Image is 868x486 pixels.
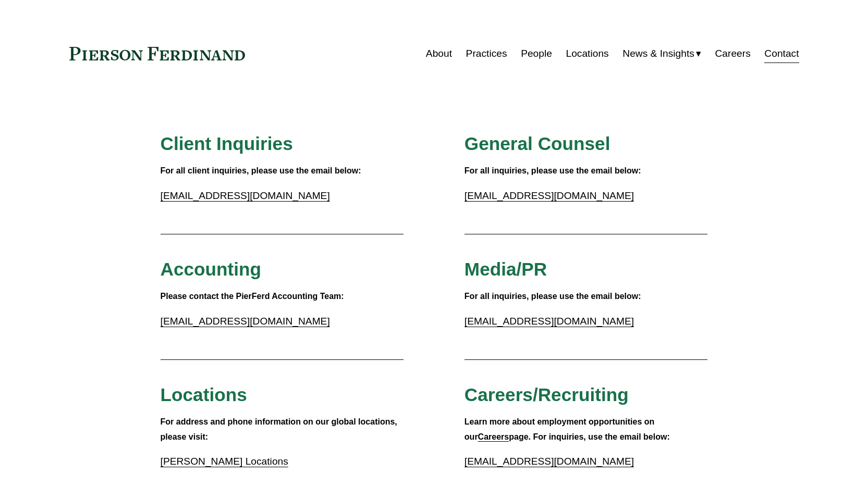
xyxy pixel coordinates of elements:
[161,456,288,467] a: [PERSON_NAME] Locations
[464,456,634,467] a: [EMAIL_ADDRESS][DOMAIN_NAME]
[464,384,629,405] span: Careers/Recruiting
[161,384,247,405] span: Locations
[161,166,361,175] strong: For all client inquiries, please use the email below:
[161,190,330,201] a: [EMAIL_ADDRESS][DOMAIN_NAME]
[161,316,330,327] a: [EMAIL_ADDRESS][DOMAIN_NAME]
[161,133,293,154] span: Client Inquiries
[161,259,262,279] span: Accounting
[622,44,701,64] a: folder dropdown
[464,190,634,201] a: [EMAIL_ADDRESS][DOMAIN_NAME]
[466,44,507,64] a: Practices
[764,44,799,64] a: Contact
[566,44,609,64] a: Locations
[161,292,344,301] strong: Please contact the PierFerd Accounting Team:
[509,432,670,441] strong: page. For inquiries, use the email below:
[622,45,694,63] span: News & Insights
[464,133,610,154] span: General Counsel
[464,316,634,327] a: [EMAIL_ADDRESS][DOMAIN_NAME]
[478,432,509,441] a: Careers
[464,259,547,279] span: Media/PR
[715,44,750,64] a: Careers
[464,417,657,441] strong: Learn more about employment opportunities on our
[464,166,641,175] strong: For all inquiries, please use the email below:
[426,44,452,64] a: About
[464,292,641,301] strong: For all inquiries, please use the email below:
[521,44,552,64] a: People
[161,417,400,441] strong: For address and phone information on our global locations, please visit:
